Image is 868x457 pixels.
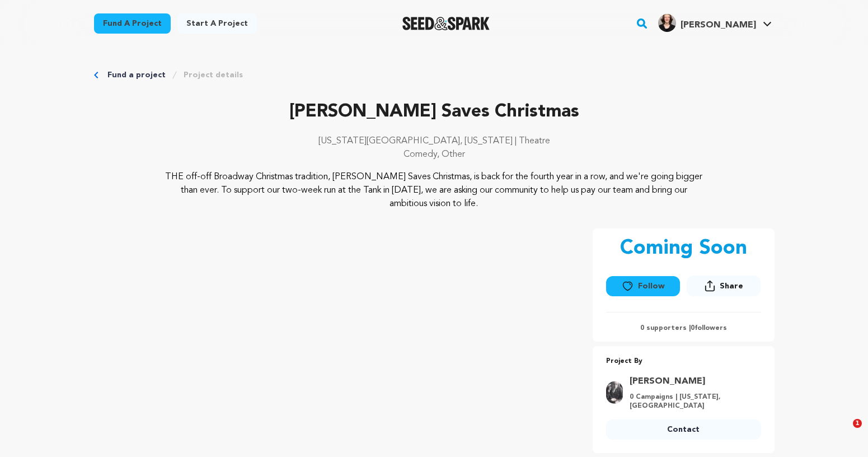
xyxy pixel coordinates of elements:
[177,13,257,34] a: Start a project
[687,276,761,296] button: Share
[107,69,166,81] a: Fund a project
[630,375,754,388] a: Goto Miles Mandwelle profile
[630,393,754,411] p: 0 Campaigns | [US_STATE], [GEOGRAPHIC_DATA]
[94,99,775,125] p: [PERSON_NAME] Saves Christmas
[606,355,761,368] p: Project By
[658,14,676,32] img: f896147b4dd8579a.jpg
[720,281,743,292] span: Share
[620,237,747,260] p: Coming Soon
[830,419,857,446] iframe: Intercom live chat
[402,17,490,30] a: Seed&Spark Homepage
[94,134,775,148] p: [US_STATE][GEOGRAPHIC_DATA], [US_STATE] | Theatre
[606,324,761,333] p: 0 supporters | followers
[606,276,680,296] button: Follow
[94,69,775,81] div: Breadcrumb
[853,419,862,428] span: 1
[94,13,171,34] a: Fund a project
[606,381,623,404] img: picture.jpeg
[656,12,774,35] span: Jay G.'s Profile
[687,276,761,301] span: Share
[606,419,761,440] a: Contact
[656,12,774,32] a: Jay G.'s Profile
[691,325,695,332] span: 0
[658,14,756,32] div: Jay G.'s Profile
[94,148,775,161] p: Comedy, Other
[162,170,706,211] p: THE off-off Broadway Christmas tradition, [PERSON_NAME] Saves Christmas, is back for the fourth y...
[681,21,756,30] span: [PERSON_NAME]
[402,17,490,30] img: Seed&Spark Logo Dark Mode
[184,69,243,81] a: Project details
